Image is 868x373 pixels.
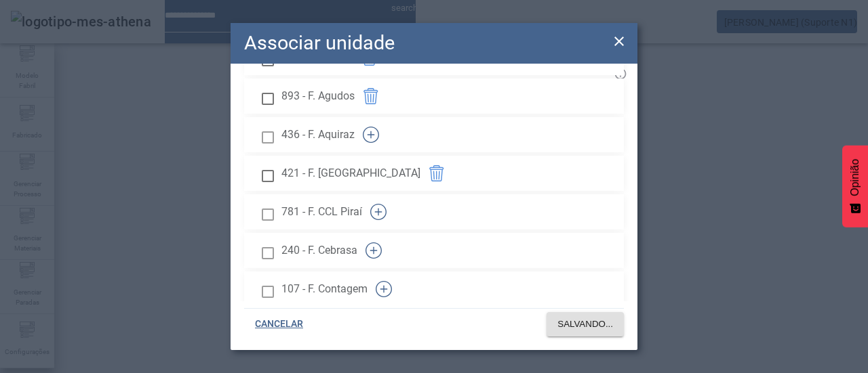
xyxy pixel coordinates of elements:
font: Associar unidade [244,31,395,54]
font: 240 - F. Cebrasa [281,244,357,257]
font: CANCELAR [255,318,303,329]
font: 421 - F. [GEOGRAPHIC_DATA] [281,167,420,179]
button: Feedback - Mostrar pesquisa [842,146,868,227]
font: Opinião [849,159,861,196]
button: CANCELAR [244,312,314,336]
font: 893 - F. Agudos [281,89,355,102]
font: SALVANDO... [557,319,613,329]
button: SALVANDO... [547,312,624,336]
font: 781 - F. CCL Piraí [281,205,362,218]
font: 436 - F. Aquiraz [281,128,355,141]
font: 107 - F. Contagem [281,282,368,295]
